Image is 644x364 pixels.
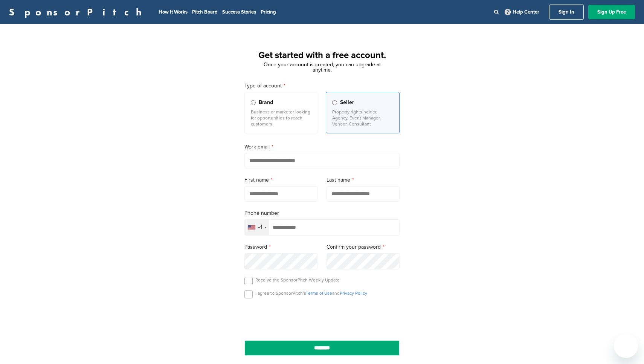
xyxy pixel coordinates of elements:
[258,225,262,230] div: +1
[332,109,393,127] p: Property rights holder, Agency, Event Manager, Vendor, Consultant
[503,8,541,17] a: Help Center
[222,9,256,15] a: Success Stories
[244,143,400,151] label: Work email
[245,220,269,235] div: Selected country
[255,290,367,296] p: I agree to SponsorPitch’s and
[588,5,635,19] a: Sign Up Free
[340,291,367,296] a: Privacy Policy
[279,307,365,329] iframe: reCAPTCHA
[327,243,400,251] label: Confirm your password
[244,243,317,251] label: Password
[327,176,400,184] label: Last name
[614,334,638,358] iframe: Button to launch messaging window
[244,209,400,217] label: Phone number
[235,49,409,62] h1: Get started with a free account.
[244,82,400,90] label: Type of account
[306,291,332,296] a: Terms of Use
[264,61,381,73] span: Once your account is created, you can upgrade at anytime.
[192,9,218,15] a: Pitch Board
[244,176,317,184] label: First name
[251,109,312,127] p: Business or marketer looking for opportunities to reach customers
[159,9,188,15] a: How It Works
[340,98,354,107] span: Seller
[251,100,256,105] input: Brand Business or marketer looking for opportunities to reach customers
[261,9,276,15] a: Pricing
[9,7,147,17] a: SponsorPitch
[255,277,340,283] p: Receive the SponsorPitch Weekly Update
[549,5,584,20] a: Sign In
[332,100,337,105] input: Seller Property rights holder, Agency, Event Manager, Vendor, Consultant
[259,98,273,107] span: Brand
